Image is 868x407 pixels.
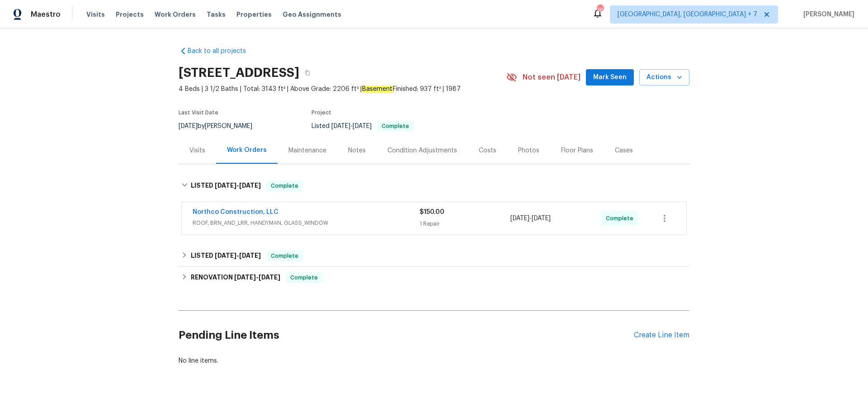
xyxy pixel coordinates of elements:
[227,146,267,155] div: Work Orders
[191,251,261,261] h6: LISTED
[639,69,689,86] button: Actions
[191,180,261,191] h6: LISTED
[179,245,689,267] div: LISTED [DATE]-[DATE]Complete
[215,182,236,189] span: [DATE]
[179,314,634,356] h2: Pending Line Items
[239,182,261,189] span: [DATE]
[189,146,205,155] div: Visits
[362,85,393,93] em: Basement
[191,272,280,283] h6: RENOVATION
[215,252,261,259] span: -
[523,73,580,82] span: Not seen [DATE]
[116,10,144,19] span: Projects
[179,123,198,129] span: [DATE]
[215,182,261,189] span: -
[179,47,265,56] a: Back to all projects
[287,273,321,282] span: Complete
[193,218,420,227] span: ROOF, BRN_AND_LRR, HANDYMAN, GLASS_WINDOW
[387,146,457,155] div: Condition Adjustments
[646,72,682,83] span: Actions
[288,146,326,155] div: Maintenance
[420,209,444,215] span: $150.00
[532,215,551,222] span: [DATE]
[155,10,196,19] span: Work Orders
[311,123,414,129] span: Listed
[299,65,316,81] button: Copy Address
[311,110,331,115] span: Project
[618,10,757,19] span: [GEOGRAPHIC_DATA], [GEOGRAPHIC_DATA] + 7
[239,252,261,259] span: [DATE]
[234,274,256,280] span: [DATE]
[348,146,366,155] div: Notes
[597,5,603,14] div: 36
[331,123,350,129] span: [DATE]
[207,11,226,18] span: Tasks
[479,146,496,155] div: Costs
[179,356,689,365] div: No line items.
[193,209,278,215] a: Northco Construction, LLC
[267,181,302,190] span: Complete
[179,110,218,115] span: Last Visit Date
[586,69,634,86] button: Mark Seen
[510,215,529,222] span: [DATE]
[561,146,593,155] div: Floor Plans
[800,10,854,19] span: [PERSON_NAME]
[606,214,637,223] span: Complete
[86,10,105,19] span: Visits
[179,267,689,289] div: RENOVATION [DATE]-[DATE]Complete
[179,85,506,94] span: 4 Beds | 3 1/2 Baths | Total: 3143 ft² | Above Grade: 2206 ft² | Finished: 937 ft² | 1987
[179,171,689,200] div: LISTED [DATE]-[DATE]Complete
[593,72,627,83] span: Mark Seen
[420,219,510,228] div: 1 Repair
[615,146,633,155] div: Cases
[179,68,299,77] h2: [STREET_ADDRESS]
[179,121,263,132] div: by [PERSON_NAME]
[283,10,341,19] span: Geo Assignments
[236,10,272,19] span: Properties
[267,251,302,260] span: Complete
[353,123,372,129] span: [DATE]
[31,10,61,19] span: Maestro
[518,146,539,155] div: Photos
[378,123,413,129] span: Complete
[259,274,280,280] span: [DATE]
[215,252,236,259] span: [DATE]
[234,274,280,280] span: -
[634,331,689,340] div: Create Line Item
[331,123,372,129] span: -
[510,214,551,223] span: -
